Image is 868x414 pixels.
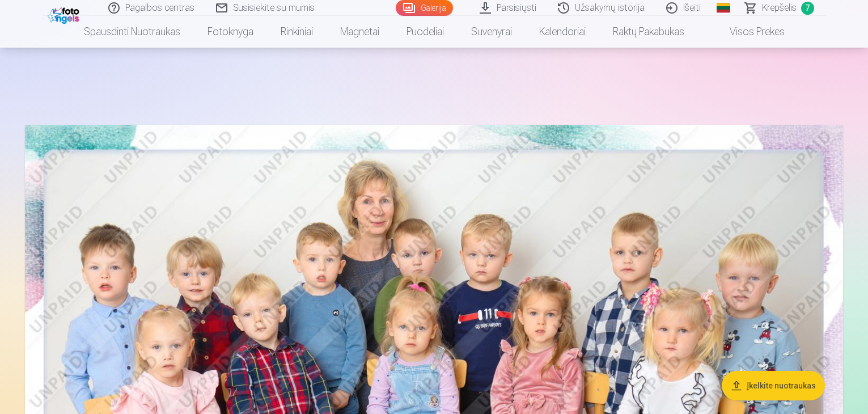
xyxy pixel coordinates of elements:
[599,16,698,48] a: Raktų pakabukas
[194,16,267,48] a: Fotoknyga
[327,16,393,48] a: Magnetai
[762,1,797,15] span: Krepšelis
[722,371,825,400] button: Įkelkite nuotraukas
[48,5,82,24] img: /fa2
[393,16,458,48] a: Puodeliai
[458,16,526,48] a: Suvenyrai
[698,16,798,48] a: Visos prekės
[801,2,814,15] span: 7
[70,16,194,48] a: Spausdinti nuotraukas
[267,16,327,48] a: Rinkiniai
[526,16,599,48] a: Kalendoriai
